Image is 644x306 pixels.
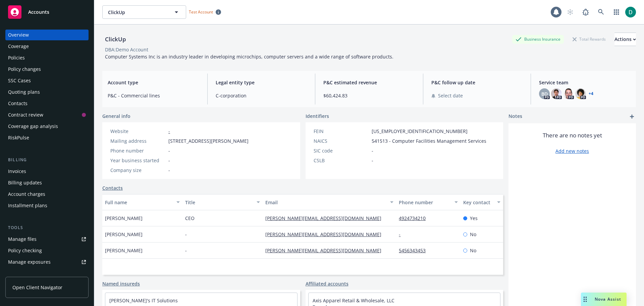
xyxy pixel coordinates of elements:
[8,30,29,40] div: Overview
[8,268,52,279] div: Manage certificates
[470,231,476,238] span: No
[8,166,26,177] div: Invoices
[5,75,89,86] a: SSC Cases
[105,53,393,60] span: Computer Systems Inc is an industry leader in developing microchips, computer servers and a wide ...
[399,247,431,254] a: 5456343453
[8,110,43,120] div: Contract review
[614,33,636,46] button: Actions
[186,8,224,15] span: Test Account
[265,199,386,206] div: Email
[463,199,493,206] div: Key contact
[555,147,589,155] a: Add new notes
[8,52,25,63] div: Policies
[5,177,89,188] a: Billing updates
[372,157,373,164] span: -
[461,194,503,210] button: Key contact
[569,35,609,43] div: Total Rewards
[306,113,329,120] span: Identifiers
[168,137,249,144] span: [STREET_ADDRESS][PERSON_NAME]
[5,268,89,279] a: Manage certificates
[105,199,172,206] div: Full name
[185,199,253,206] div: Title
[5,132,89,143] a: RiskPulse
[108,92,199,99] span: P&C - Commercial lines
[610,5,623,19] a: Switch app
[185,231,187,238] span: -
[5,87,89,97] a: Quoting plans
[508,113,522,121] span: Notes
[5,52,89,63] a: Policies
[110,157,166,164] div: Year business started
[8,189,45,200] div: Account charges
[399,199,450,206] div: Phone number
[5,257,89,267] a: Manage exposures
[372,128,468,135] span: [US_EMPLOYER_IDENTIFICATION_NUMBER]
[575,88,586,99] img: photo
[185,215,195,222] span: CEO
[589,92,593,96] a: +4
[396,194,460,210] button: Phone number
[313,297,394,304] a: Axis Apparel Retail & Wholesale, LLC
[306,280,348,287] a: Affiliated accounts
[105,46,148,53] div: DBA: Demo Account
[105,247,143,254] span: [PERSON_NAME]
[189,9,213,15] span: Test Account
[314,157,369,164] div: CSLB
[5,64,89,75] a: Policy changes
[182,194,263,210] button: Title
[323,92,415,99] span: $60,424.83
[102,35,129,44] div: ClickUp
[314,147,369,154] div: SIC code
[105,215,143,222] span: [PERSON_NAME]
[265,231,387,237] a: [PERSON_NAME][EMAIL_ADDRESS][DOMAIN_NAME]
[8,200,47,211] div: Installment plans
[5,200,89,211] a: Installment plans
[168,147,170,154] span: -
[5,30,89,40] a: Overview
[108,79,199,86] span: Account type
[102,5,186,19] button: ClickUp
[594,5,608,19] a: Search
[263,194,396,210] button: Email
[8,177,42,188] div: Billing updates
[168,167,170,174] span: -
[28,9,49,15] span: Accounts
[8,98,28,109] div: Contacts
[438,92,463,99] span: Select date
[399,215,431,221] a: 4924734210
[372,147,373,154] span: -
[628,113,636,121] a: add
[110,137,166,144] div: Mailing address
[5,189,89,200] a: Account charges
[5,234,89,245] a: Manage files
[110,147,166,154] div: Phone number
[216,92,307,99] span: C-corporation
[265,215,387,221] a: [PERSON_NAME][EMAIL_ADDRESS][DOMAIN_NAME]
[8,245,42,256] div: Policy checking
[8,234,37,245] div: Manage files
[8,41,29,52] div: Coverage
[110,128,166,135] div: Website
[314,137,369,144] div: NAICS
[109,297,178,304] a: [PERSON_NAME]'s IT Solutions
[431,79,523,86] span: P&C follow up date
[108,9,166,16] span: ClickUp
[102,184,123,191] a: Contacts
[5,157,89,163] div: Billing
[8,132,29,143] div: RiskPulse
[8,75,31,86] div: SSC Cases
[543,131,602,139] span: There are no notes yet
[102,194,182,210] button: Full name
[563,88,574,99] img: photo
[470,247,476,254] span: No
[5,3,89,21] a: Accounts
[5,41,89,52] a: Coverage
[185,247,187,254] span: -
[168,128,170,134] a: -
[323,79,415,86] span: P&C estimated revenue
[8,257,51,267] div: Manage exposures
[581,293,589,306] div: Drag to move
[168,157,170,164] span: -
